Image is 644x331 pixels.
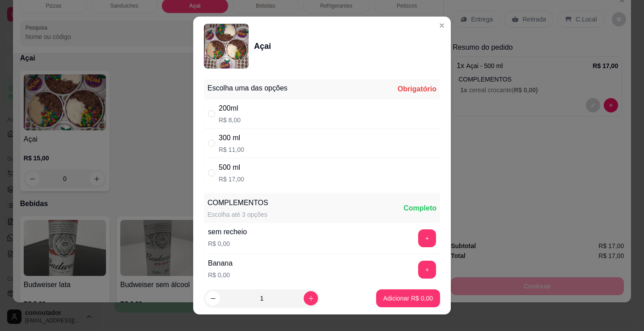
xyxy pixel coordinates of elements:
[208,258,233,269] div: Banana
[204,24,249,69] img: product-image
[219,162,244,173] div: 500 ml
[435,18,449,33] button: Close
[403,203,436,214] div: Completo
[376,289,440,307] button: Adicionar R$ 0,00
[208,271,233,279] p: R$ 0,00
[208,210,268,219] div: Escolha até 3 opções
[219,116,241,125] p: R$ 8,00
[398,84,436,95] div: Obrigatório
[206,291,220,305] button: decrease-product-quantity
[418,229,436,247] button: add
[254,40,271,52] div: Açai
[383,294,433,303] p: Adicionar R$ 0,00
[418,261,436,279] button: add
[219,133,244,143] div: 300 ml
[219,103,241,114] div: 200ml
[208,83,288,94] div: Escolha uma das opções
[208,239,247,248] p: R$ 0,00
[208,198,268,208] div: COMPLEMENTOS
[219,145,244,154] p: R$ 11,00
[219,175,244,184] p: R$ 17,00
[304,291,318,305] button: increase-product-quantity
[208,227,247,237] div: sem recheio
